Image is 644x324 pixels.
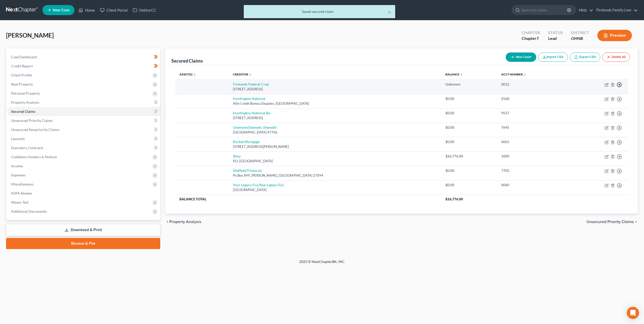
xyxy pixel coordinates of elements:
div: $0.00 [445,182,493,187]
a: Case Dashboard [7,52,160,62]
a: Sheffield Financial [233,168,262,173]
button: × [388,9,391,15]
i: unfold_more [249,73,252,76]
span: Secured Claims [11,109,35,114]
div: 7645 [501,125,565,130]
a: Firelands Federal Cred [233,82,269,86]
a: Review & File [6,238,160,249]
div: 0060 [501,182,565,187]
button: Delete All [602,52,630,62]
a: Download & Print [6,224,160,236]
i: unfold_more [460,73,463,76]
div: $0.00 [445,168,493,173]
span: Personal Property [11,91,40,95]
span: Additional Documents [11,209,47,213]
a: Balance unfold_more [445,72,463,76]
a: Lawsuits [7,134,160,143]
a: Executory Contracts [7,143,160,152]
span: Expenses [11,173,25,177]
span: Codebtors Insiders & Notices [11,155,57,159]
a: Asset(s) unfold_more [179,72,196,76]
a: Creditor unfold_more [233,72,252,76]
span: Unsecured Priority Claims [586,220,634,224]
span: SOFA Review [11,191,32,195]
div: $26,776.00 [445,154,493,159]
div: 0012 [501,82,565,87]
span: $26,776.00 [445,197,463,201]
span: Income [11,164,23,168]
div: Attn Credit Bureau Disputes, [GEOGRAPHIC_DATA] [233,101,437,106]
div: Unknown [445,82,493,87]
i: (Onemain, Onemain) [247,125,277,129]
div: $0.00 [445,125,493,130]
button: Import CSV [538,52,568,62]
div: 2025 © NextChapterBK, INC [178,259,466,268]
span: Real Property [11,82,33,86]
div: $0.00 [445,96,493,101]
div: District [571,30,589,36]
div: Po Box 849, [PERSON_NAME], [GEOGRAPHIC_DATA] 27894 [233,173,437,178]
div: Saved secured claim [248,9,391,14]
div: [STREET_ADDRESS] [233,116,437,120]
div: 2568 [501,96,565,101]
span: Property Analysis [11,100,39,104]
div: Chapter [522,36,540,41]
a: Huntington National [233,96,265,101]
div: $0.00 [445,139,493,144]
i: chevron_right [634,220,638,224]
span: Executory Contracts [11,146,43,150]
div: Secured Claims [171,58,203,64]
button: chevron_left Property Analysis [165,220,201,224]
span: Case Dashboard [11,55,37,59]
a: SOFA Review [7,189,160,198]
div: $0.00 [445,111,493,116]
div: Chapter [522,30,540,36]
a: Acct Number unfold_more [501,72,526,76]
a: Huntington National Ba [233,111,270,115]
span: Client Profile [11,73,32,77]
a: Secured Claims [7,107,160,116]
span: Lawsuits [11,137,25,141]
button: Unsecured Priority Claims chevron_right [586,220,638,224]
a: Export CSV [570,52,600,62]
span: Unsecured Priority Claims [11,118,53,123]
button: New Claim [506,52,536,62]
div: [GEOGRAPHIC_DATA] [233,187,437,192]
span: 7 [536,36,539,41]
div: Status [548,30,563,36]
a: Your Legacy Fcu(Your Legacy Fcu) [233,183,284,187]
div: P.O. [GEOGRAPHIC_DATA] [233,159,437,164]
div: [STREET_ADDRESS] [233,87,437,92]
div: [GEOGRAPHIC_DATA] 47706 [233,130,437,135]
a: Onemain(Onemain, Onemain) [233,125,277,129]
span: Means Test [11,200,29,204]
span: Miscellaneous [11,182,34,186]
div: [STREET_ADDRESS][PERSON_NAME] [233,144,437,149]
i: unfold_more [523,73,526,76]
div: OHNB [571,36,589,41]
span: Property Analysis [169,220,201,224]
i: chevron_left [165,220,169,224]
div: 6065 [501,139,565,144]
div: 7702 [501,168,565,173]
span: [PERSON_NAME] [6,32,54,39]
div: 1000 [501,154,565,159]
span: Unsecured Nonpriority Claims [11,127,59,132]
a: Unsecured Nonpriority Claims [7,125,160,134]
a: Credit Report [7,62,160,71]
button: Preview [597,30,632,41]
th: Balance Total [175,195,441,204]
span: Credit Report [11,64,33,68]
i: unfold_more [193,73,196,76]
a: Unsecured Priority Claims [7,116,160,125]
a: Rocket Mortgage [233,140,260,144]
i: (Your Legacy Fcu) [258,183,284,187]
div: Lead [548,36,563,41]
div: Open Intercom Messenger [627,307,639,319]
div: 9557 [501,111,565,116]
a: Property Analysis [7,98,160,107]
a: Sbna [233,154,240,158]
